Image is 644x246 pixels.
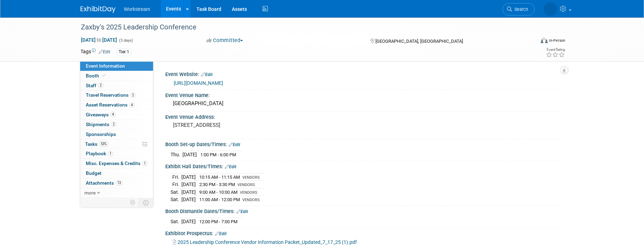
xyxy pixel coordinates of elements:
[237,183,255,187] span: VENDORS
[199,182,235,187] span: 2:30 PM - 3:30 PM
[86,92,136,98] span: Travel Reservations
[86,83,103,88] span: Staff
[541,37,548,43] img: Format-Inperson.png
[173,239,357,245] a: 2025 Leadership Conference Vendor Information Packet_Updated_7_17_25 (1).pdf
[171,98,559,109] div: [GEOGRAPHIC_DATA]
[117,48,131,56] div: Tier 1
[200,152,236,157] span: 1:00 PM - 6:00 PM
[178,239,357,245] span: 2025 Leadership Conference Vendor Information Packet_Updated_7_17_25 (1).pdf
[80,178,153,188] a: Attachments13
[80,130,153,139] a: Sponsorships
[86,151,113,156] span: Playbook
[229,142,240,147] a: Edit
[171,181,181,189] td: Fri.
[181,181,196,189] td: [DATE]
[165,69,564,78] div: Event Website:
[165,161,564,170] div: Exhibit Hall Dates/Times:
[86,180,123,186] span: Attachments
[199,197,240,202] span: 11:00 AM - 12:00 PM
[171,196,181,203] td: Sat.
[165,90,564,99] div: Event Venue Name:
[86,73,107,78] span: Booth
[549,38,565,43] div: In-Person
[173,122,324,128] pre: [STREET_ADDRESS]
[99,49,110,54] a: Edit
[102,74,106,77] i: Booth reservation complete
[225,164,236,169] a: Edit
[129,102,134,108] span: 4
[182,151,197,158] td: [DATE]
[165,112,564,121] div: Event Venue Address:
[81,6,116,13] img: ExhibitDay
[127,198,139,207] td: Personalize Event Tab Strip
[110,112,116,117] span: 4
[375,39,463,44] span: [GEOGRAPHIC_DATA], [GEOGRAPHIC_DATA]
[546,48,565,52] div: Event Rating
[111,122,116,127] span: 2
[81,37,117,43] span: [DATE] [DATE]
[81,48,110,56] td: Tags
[142,161,147,166] span: 1
[503,3,535,15] a: Search
[493,36,566,47] div: Event Format
[85,141,109,147] span: Tasks
[199,190,237,195] span: 9:00 AM - 10:00 AM
[171,218,181,225] td: Sat.
[199,175,240,180] span: 10:15 AM - 11:15 AM
[215,231,227,236] a: Edit
[86,160,147,166] span: Misc. Expenses & Credits
[171,173,181,181] td: Fri.
[80,61,153,71] a: Event Information
[165,228,564,237] div: Exhibitor Prospectus:
[130,93,136,98] span: 2
[96,37,102,43] span: to
[242,198,259,202] span: VENDORS
[240,190,257,195] span: VENDORS
[165,206,564,215] div: Booth Dismantle Dates/Times:
[84,190,96,196] span: more
[80,120,153,129] a: Shipments2
[236,209,248,214] a: Edit
[242,175,259,180] span: VENDORS
[80,71,153,81] a: Booth
[80,169,153,178] a: Budget
[80,188,153,198] a: more
[139,198,153,207] td: Toggle Event Tabs
[108,151,113,156] span: 1
[86,63,125,69] span: Event Information
[99,141,109,146] span: 53%
[201,72,213,77] a: Edit
[512,7,528,12] span: Search
[199,219,237,224] span: 12:00 PM - 7:00 PM
[204,37,246,44] button: Committed
[80,139,153,149] a: Tasks53%
[116,180,123,185] span: 13
[86,170,102,176] span: Budget
[86,112,116,117] span: Giveaways
[174,80,223,86] a: [URL][DOMAIN_NAME]
[181,188,196,196] td: [DATE]
[171,188,181,196] td: Sat.
[181,173,196,181] td: [DATE]
[165,139,564,148] div: Booth Set-up Dates/Times:
[80,149,153,158] a: Playbook1
[544,2,557,16] img: Tatia Meghdadi
[181,196,196,203] td: [DATE]
[80,90,153,100] a: Travel Reservations2
[124,6,150,12] span: Workstream
[86,102,134,108] span: Asset Reservations
[80,110,153,119] a: Giveaways4
[86,122,116,127] span: Shipments
[98,83,103,88] span: 2
[86,131,116,137] span: Sponsorships
[171,151,182,158] td: Thu.
[118,38,133,43] span: (3 days)
[181,218,196,225] td: [DATE]
[80,159,153,168] a: Misc. Expenses & Credits1
[80,81,153,90] a: Staff2
[80,100,153,110] a: Asset Reservations4
[78,21,524,34] div: Zaxby's 2025 Leadership Conference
